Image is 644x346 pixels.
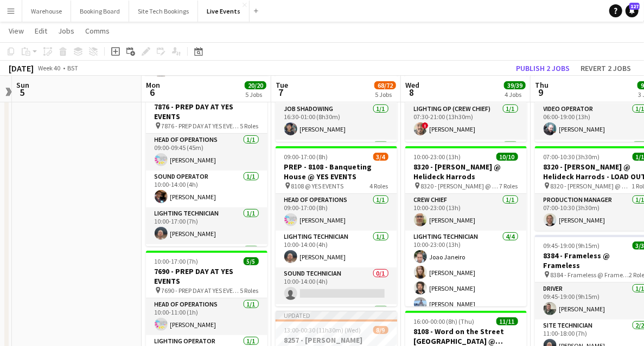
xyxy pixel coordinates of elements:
[129,1,198,22] button: Site Tech Bookings
[4,24,28,38] a: View
[30,24,52,38] a: Edit
[9,26,24,36] span: View
[629,3,640,10] span: 127
[85,26,110,36] span: Comms
[198,1,250,22] button: Live Events
[22,1,71,22] button: Warehouse
[81,24,114,38] a: Comms
[9,63,34,74] div: [DATE]
[58,26,74,36] span: Jobs
[512,61,574,75] button: Publish 2 jobs
[71,1,129,22] button: Booking Board
[35,26,47,36] span: Edit
[626,4,639,17] a: 127
[54,24,79,38] a: Jobs
[576,61,635,75] button: Revert 2 jobs
[67,64,78,72] div: BST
